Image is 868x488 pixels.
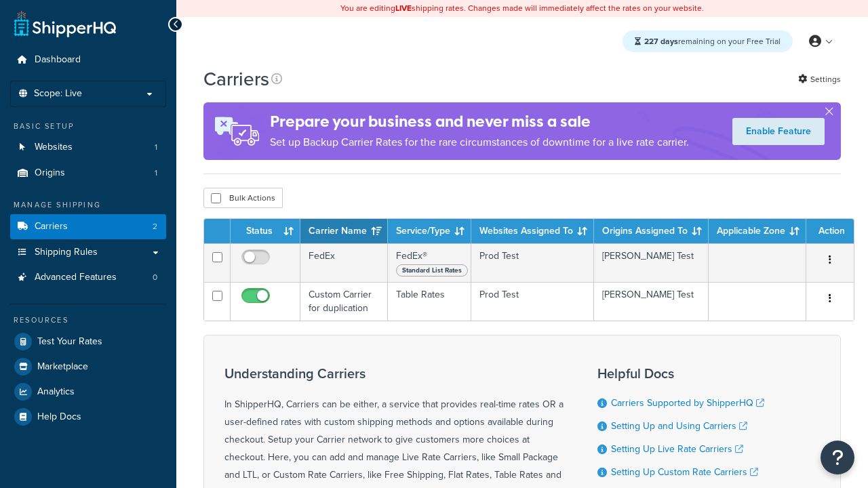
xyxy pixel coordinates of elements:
td: Custom Carrier for duplication [300,282,388,321]
a: Marketplace [10,354,166,379]
th: Carrier Name: activate to sort column ascending [300,219,388,243]
th: Action [806,219,854,243]
span: Help Docs [37,411,81,423]
strong: 227 days [644,35,678,47]
span: Standard List Rates [396,264,468,277]
a: Origins 1 [10,161,166,186]
th: Status: activate to sort column ascending [231,219,300,243]
div: Manage Shipping [10,199,166,211]
a: Dashboard [10,47,166,73]
div: Resources [10,314,166,326]
td: FedEx [300,243,388,282]
li: Websites [10,135,166,160]
span: Advanced Features [35,272,117,283]
th: Service/Type: activate to sort column ascending [388,219,471,243]
span: Analytics [37,386,75,398]
h3: Helpful Docs [597,366,774,381]
span: Websites [35,142,73,153]
b: LIVE [395,2,412,14]
button: Open Resource Center [821,441,854,474]
a: Shipping Rules [10,240,166,265]
span: Test Your Rates [37,336,102,348]
th: Websites Assigned To: activate to sort column ascending [471,219,594,243]
a: Carriers Supported by ShipperHQ [611,396,764,410]
a: Settings [798,70,841,89]
div: remaining on your Free Trial [623,30,793,52]
span: 2 [153,221,157,232]
a: Carriers 2 [10,214,166,239]
a: Help Docs [10,405,166,429]
li: Carriers [10,214,166,239]
span: 1 [155,167,157,179]
span: Shipping Rules [35,247,98,258]
a: Advanced Features 0 [10,265,166,290]
a: Enable Feature [732,118,825,145]
a: Setting Up Live Rate Carriers [611,442,743,456]
h3: Understanding Carriers [224,366,564,381]
button: Bulk Actions [203,188,283,208]
a: Test Your Rates [10,329,166,354]
span: Origins [35,167,65,179]
td: [PERSON_NAME] Test [594,243,709,282]
span: Dashboard [35,54,81,66]
th: Origins Assigned To: activate to sort column ascending [594,219,709,243]
h1: Carriers [203,66,269,92]
td: Prod Test [471,243,594,282]
span: Carriers [35,221,68,232]
li: Advanced Features [10,265,166,290]
span: 0 [153,272,157,283]
a: Analytics [10,380,166,404]
span: Scope: Live [34,88,82,100]
img: ad-rules-rateshop-fe6ec290ccb7230408bd80ed9643f0289d75e0ffd9eb532fc0e269fcd187b520.png [203,102,270,160]
a: Setting Up Custom Rate Carriers [611,465,758,479]
th: Applicable Zone: activate to sort column ascending [709,219,806,243]
td: Table Rates [388,282,471,321]
td: Prod Test [471,282,594,321]
td: FedEx® [388,243,471,282]
span: Marketplace [37,361,88,373]
p: Set up Backup Carrier Rates for the rare circumstances of downtime for a live rate carrier. [270,133,689,152]
a: Websites 1 [10,135,166,160]
h4: Prepare your business and never miss a sale [270,110,689,133]
td: [PERSON_NAME] Test [594,282,709,321]
span: 1 [155,142,157,153]
a: ShipperHQ Home [14,10,116,37]
a: Setting Up and Using Carriers [611,419,747,433]
li: Origins [10,161,166,186]
div: Basic Setup [10,121,166,132]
